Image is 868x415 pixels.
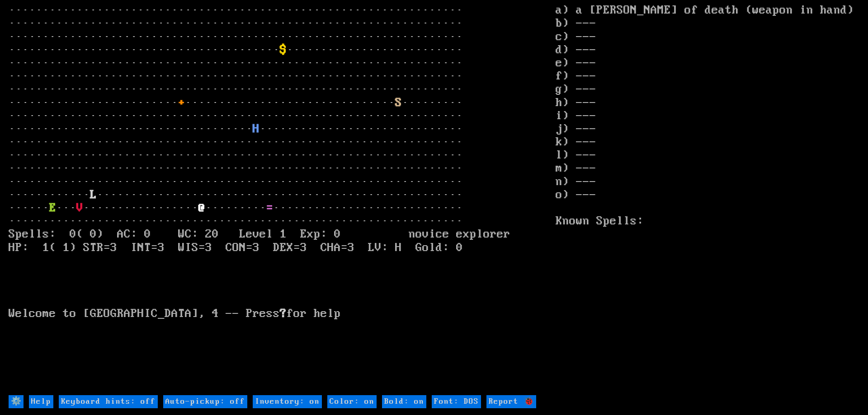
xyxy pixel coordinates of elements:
font: $ [280,43,287,57]
font: @ [198,201,205,215]
font: E [49,201,56,215]
b: ? [280,307,287,321]
input: Inventory: on [253,395,322,408]
font: + [178,96,185,110]
larn: ··································································· ·····························... [9,4,556,394]
font: V [76,201,83,215]
input: Font: DOS [432,395,481,408]
font: L [90,188,97,202]
input: Bold: on [382,395,426,408]
font: S [395,96,402,110]
font: H [253,122,259,136]
input: Keyboard hints: off [59,395,158,408]
input: Help [29,395,53,408]
input: Report 🐞 [486,395,536,408]
stats: a) a [PERSON_NAME] of death (weapon in hand) b) --- c) --- d) --- e) --- f) --- g) --- h) --- i) ... [556,4,859,394]
input: Auto-pickup: off [163,395,247,408]
input: Color: on [327,395,377,408]
input: ⚙️ [9,395,24,408]
font: = [266,201,273,215]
